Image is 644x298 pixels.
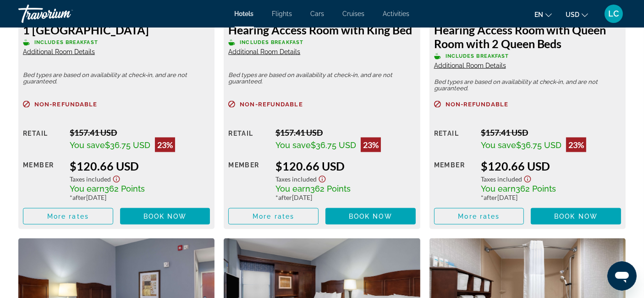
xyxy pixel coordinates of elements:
span: 362 Points [105,184,145,193]
span: en [534,11,543,18]
span: Additional Room Details [434,62,506,69]
button: More rates [23,208,113,225]
button: Change currency [566,8,588,21]
span: Non-refundable [240,101,303,107]
span: More rates [458,213,500,220]
span: You save [275,140,311,150]
div: Retail [23,127,63,152]
button: More rates [228,208,319,225]
span: You earn [70,184,105,193]
a: Hotels [235,10,254,17]
span: Includes Breakfast [34,39,98,45]
div: $120.66 USD [275,159,416,173]
span: $36.75 USD [105,140,150,150]
div: 23% [361,138,381,152]
span: after [72,193,86,201]
span: Non-refundable [34,101,97,107]
div: 23% [155,138,175,152]
span: Book now [143,213,187,220]
button: User Menu [602,4,626,23]
div: Member [23,159,63,201]
div: * [DATE] [481,193,621,201]
a: Flights [272,10,292,17]
div: $157.41 USD [481,127,621,138]
h3: Hearing Access Room with King Bed [228,23,415,37]
div: * [DATE] [275,193,416,201]
a: Cars [311,10,325,17]
span: LC [609,9,619,18]
div: 23% [566,138,586,152]
span: after [484,193,497,201]
span: Includes Breakfast [240,39,303,45]
span: Includes Breakfast [446,53,509,59]
span: after [278,193,292,201]
span: You save [70,140,105,150]
a: Travorium [18,2,110,26]
div: Member [228,159,268,201]
div: Member [434,159,474,201]
span: $36.75 USD [311,140,356,150]
p: Bed types are based on availability at check-in, and are not guaranteed. [23,72,210,85]
button: Show Taxes and Fees disclaimer [317,173,328,183]
span: More rates [253,213,294,220]
h3: Hearing Access Room with Queen Room with 2 Queen Beds [434,23,621,50]
span: More rates [47,213,89,220]
div: Retail [434,127,474,152]
span: Additional Room Details [228,48,300,55]
button: More rates [434,208,524,225]
span: Book now [349,213,392,220]
a: Activities [383,10,410,17]
a: Cruises [343,10,365,17]
span: 362 Points [516,184,556,193]
div: $120.66 USD [70,159,210,173]
span: You save [481,140,516,150]
span: You earn [275,184,310,193]
span: Taxes included [481,175,522,183]
p: Bed types are based on availability at check-in, and are not guaranteed. [434,79,621,92]
span: 362 Points [310,184,351,193]
span: Non-refundable [446,101,508,107]
div: $120.66 USD [481,159,621,173]
span: Book now [554,213,598,220]
iframe: Button to launch messaging window [607,261,637,291]
button: Book now [120,208,210,225]
h3: 1 [GEOGRAPHIC_DATA] [23,23,210,37]
span: You earn [481,184,516,193]
span: $36.75 USD [516,140,561,150]
span: Taxes included [70,175,111,183]
span: Additional Room Details [23,48,95,55]
div: * [DATE] [70,193,210,201]
span: USD [566,11,579,18]
button: Book now [325,208,416,225]
span: Taxes included [275,175,317,183]
button: Show Taxes and Fees disclaimer [522,173,533,183]
button: Book now [531,208,621,225]
div: $157.41 USD [275,127,416,138]
div: $157.41 USD [70,127,210,138]
button: Show Taxes and Fees disclaimer [111,173,122,183]
p: Bed types are based on availability at check-in, and are not guaranteed. [228,72,415,85]
div: Retail [228,127,268,152]
button: Change language [534,8,552,21]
